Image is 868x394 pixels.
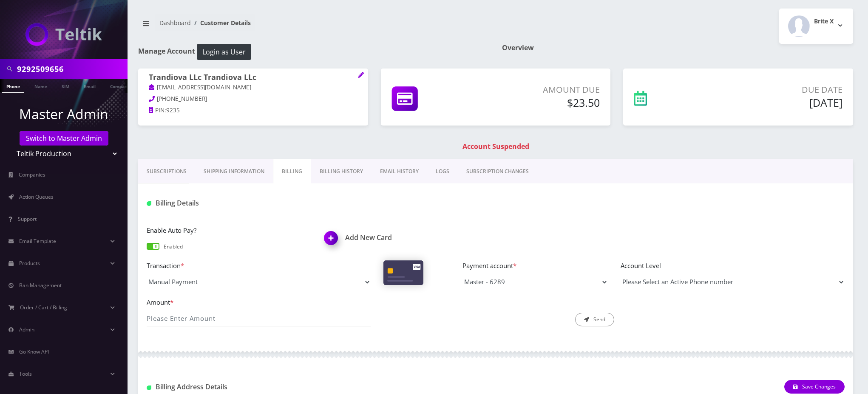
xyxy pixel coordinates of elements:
a: Billing [273,159,311,184]
p: Enabled [164,243,183,251]
li: Customer Details [191,18,251,27]
span: Admin [19,326,34,333]
button: Save Changes [784,380,845,394]
h1: Billing Details [147,199,371,207]
label: Account Level [621,261,845,271]
p: Amount Due [484,83,600,96]
span: Tools [19,370,32,377]
h1: Overview [502,44,853,52]
a: Phone [2,79,24,93]
span: Order / Cart / Billing [20,304,67,311]
img: Add New Card [320,228,345,254]
button: Brite X [779,9,853,44]
button: Login as User [197,44,251,60]
a: Email [79,79,100,92]
h1: Trandiova LLc Trandiova LLc [149,73,357,83]
a: SIM [57,79,74,92]
a: EMAIL HISTORY [372,159,427,184]
h2: Brite X [814,18,834,25]
label: Amount [147,297,371,307]
button: Send [575,313,614,326]
label: Payment account [462,261,608,271]
a: LOGS [427,159,458,184]
span: Ban Management [19,282,62,289]
h1: Manage Account [138,44,489,60]
img: Cards [383,260,423,285]
a: Subscriptions [138,159,195,184]
img: Billing Details [147,201,151,206]
h5: $23.50 [484,96,600,109]
span: Products [19,260,40,267]
img: Teltik Production [26,23,102,46]
a: Add New CardAdd New Card [324,234,489,242]
span: Go Know API [19,348,49,355]
a: [EMAIL_ADDRESS][DOMAIN_NAME] [149,83,251,92]
a: Company [106,79,134,92]
a: Switch to Master Admin [20,131,108,146]
input: Please Enter Amount [147,310,371,326]
h1: Billing Address Details [147,383,371,391]
h1: Add New Card [324,234,489,242]
nav: breadcrumb [138,14,489,38]
span: 9235 [166,106,180,114]
a: Dashboard [159,19,191,27]
label: Transaction [147,261,371,271]
label: Enable Auto Pay? [147,226,312,235]
span: Support [18,215,37,223]
input: Search in Company [17,61,125,77]
img: Billing Address Detail [147,385,151,390]
span: Companies [19,171,45,178]
a: Shipping Information [195,159,273,184]
span: [PHONE_NUMBER] [157,95,207,103]
a: Name [30,79,51,92]
a: SUBSCRIPTION CHANGES [458,159,537,184]
a: Billing History [311,159,372,184]
a: PIN: [149,106,166,115]
span: Action Queues [19,193,54,200]
span: Email Template [19,237,56,245]
h1: Account Suspended [140,143,851,151]
a: Login as User [195,46,251,56]
p: Due Date [708,83,842,96]
h5: [DATE] [708,96,842,109]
